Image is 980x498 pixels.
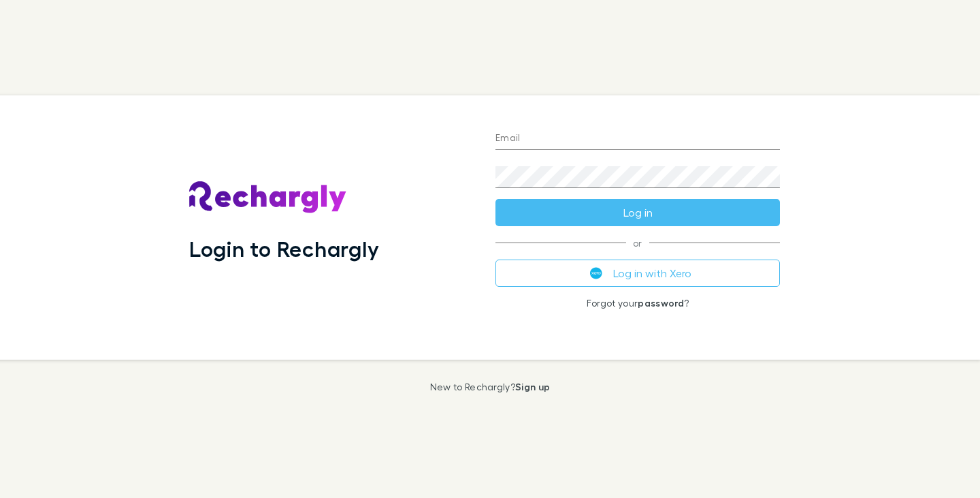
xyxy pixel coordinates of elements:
a: password [638,297,684,309]
p: New to Rechargly? [430,382,551,392]
p: Forgot your ? [495,298,780,309]
img: Rechargly's Logo [189,181,347,214]
span: or [495,243,780,243]
a: Sign up [515,381,550,392]
h1: Login to Rechargly [189,236,379,262]
button: Log in [495,199,780,226]
button: Log in with Xero [495,260,780,287]
img: Xero's logo [590,267,602,279]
